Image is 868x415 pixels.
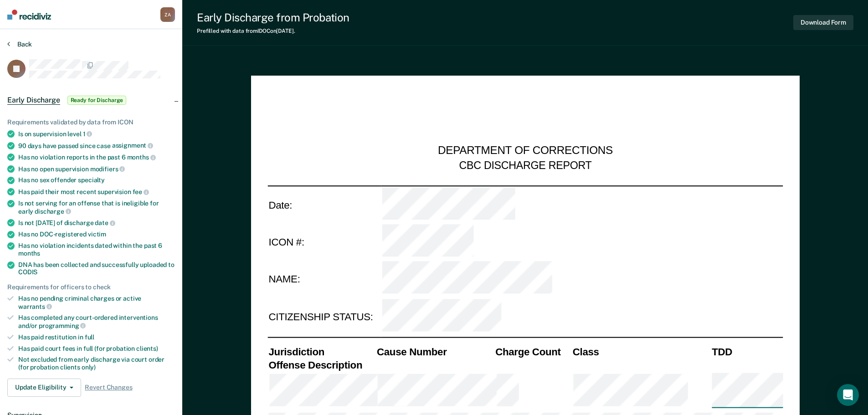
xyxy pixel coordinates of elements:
span: fee [133,188,149,195]
div: Has paid court fees in full (for probation [18,345,175,353]
div: Z A [160,7,175,22]
span: date [95,219,115,226]
span: assignment [112,142,153,149]
button: ZA [160,7,175,22]
th: Cause Number [375,345,494,359]
div: Has no sex offender [18,176,175,184]
div: Is not serving for an offense that is ineligible for early [18,200,175,215]
button: Back [7,40,32,48]
div: Requirements validated by data from ICON [7,118,175,126]
span: 1 [83,130,92,138]
span: months [18,250,40,257]
span: victim [88,231,106,238]
div: Has no open supervision [18,165,175,173]
span: warrants [18,303,52,310]
th: Class [571,345,710,359]
div: Has paid restitution in [18,333,175,341]
div: Has paid their most recent supervision [18,188,175,196]
span: only) [82,364,96,371]
th: Charge Count [494,345,572,359]
div: Has no violation reports in the past 6 [18,153,175,161]
td: ICON #: [267,223,381,261]
th: TDD [711,345,783,359]
button: Update Eligibility [7,379,81,397]
button: Download Form [793,15,853,30]
div: CBC DISCHARGE REPORT [459,159,591,172]
span: discharge [35,208,71,215]
div: DNA has been collected and successfully uploaded to [18,261,175,277]
div: 90 days have passed since case [18,142,175,150]
span: clients) [136,345,158,352]
span: months [127,154,156,161]
div: Has no DOC-registered [18,231,175,238]
div: Requirements for officers to check [7,283,175,291]
span: specialty [78,176,105,184]
div: Open Intercom Messenger [837,384,859,406]
span: Ready for Discharge [67,96,127,105]
div: Prefilled with data from IDOC on [DATE] . [197,28,349,34]
span: full [85,333,94,341]
div: Is not [DATE] of discharge [18,219,175,227]
div: DEPARTMENT OF CORRECTIONS [438,144,613,159]
div: Has no pending criminal charges or active [18,295,175,310]
td: NAME: [267,261,381,298]
td: Date: [267,185,381,223]
div: Has completed any court-ordered interventions and/or [18,314,175,329]
td: CITIZENSHIP STATUS: [267,298,381,335]
div: Is on supervision level [18,130,175,138]
span: programming [39,322,86,329]
img: Recidiviz [7,10,51,20]
div: Early Discharge from Probation [197,11,349,24]
div: Has no violation incidents dated within the past 6 [18,242,175,257]
span: Revert Changes [85,384,132,391]
span: Early Discharge [7,96,60,105]
span: modifiers [90,165,125,173]
th: Offense Description [267,359,376,372]
span: CODIS [18,268,37,276]
div: Not excluded from early discharge via court order (for probation clients [18,356,175,371]
th: Jurisdiction [267,345,376,359]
